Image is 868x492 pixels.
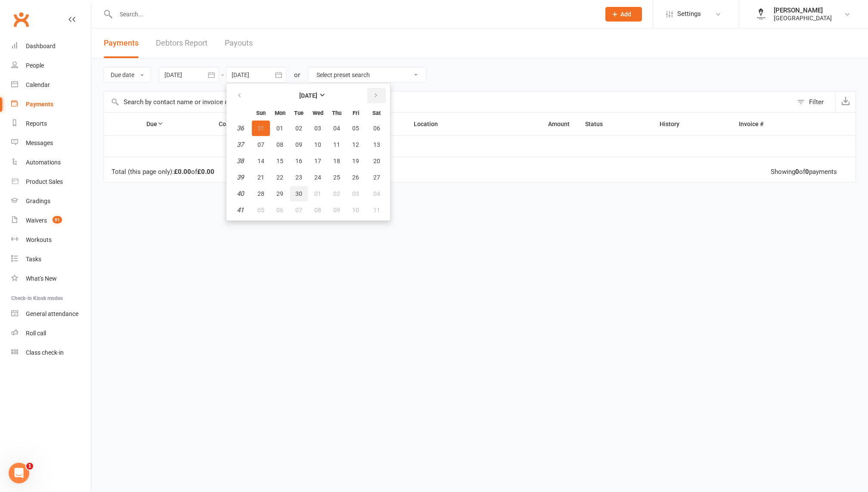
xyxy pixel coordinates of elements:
[328,153,346,169] button: 18
[11,230,91,250] a: Workouts
[225,28,253,58] a: Payouts
[332,110,341,116] small: Thursday
[112,168,214,176] div: Total (this page only): of
[314,158,321,164] span: 17
[295,174,302,181] span: 23
[26,349,64,356] div: Class check-in
[104,38,139,47] span: Payments
[314,190,321,197] span: 01
[314,207,321,214] span: 08
[294,70,300,80] div: or
[11,343,91,362] a: Class kiosk mode
[294,110,304,116] small: Tuesday
[290,202,308,218] button: 07
[314,125,321,132] span: 03
[237,206,244,214] em: 41
[333,158,340,164] span: 18
[333,141,340,148] span: 11
[353,110,359,116] small: Friday
[276,207,283,214] span: 06
[366,202,387,218] button: 11
[309,121,327,136] button: 03
[104,92,793,112] input: Search by contact name or invoice number
[26,139,53,146] div: Messages
[26,43,56,50] div: Dashboard
[271,170,289,185] button: 22
[156,28,208,58] a: Debtors Report
[309,137,327,152] button: 10
[347,186,365,201] button: 03
[11,172,91,192] a: Product Sales
[352,207,359,214] span: 10
[290,170,308,185] button: 23
[11,269,91,288] a: What's New
[352,141,359,148] span: 12
[347,121,365,136] button: 05
[197,168,214,176] strong: £0.00
[237,157,244,165] em: 38
[26,463,33,470] span: 1
[252,170,270,185] button: 21
[366,186,387,201] button: 04
[805,168,809,176] strong: 0
[271,121,289,136] button: 01
[294,135,578,157] td: No payments found.
[295,207,302,214] span: 07
[26,256,41,263] div: Tasks
[104,28,139,58] button: Payments
[11,324,91,343] a: Roll call
[174,168,191,176] strong: £0.00
[252,121,270,136] button: 31
[257,158,264,164] span: 14
[352,125,359,132] span: 05
[366,137,387,152] button: 13
[793,92,835,112] button: Filter
[299,92,317,99] strong: [DATE]
[333,174,340,181] span: 25
[677,4,701,24] span: Settings
[11,95,91,114] a: Payments
[605,7,642,22] button: Add
[328,186,346,201] button: 02
[328,121,346,136] button: 04
[26,62,44,69] div: People
[11,56,91,75] a: People
[11,75,91,95] a: Calendar
[295,141,302,148] span: 09
[309,153,327,169] button: 17
[795,168,799,176] strong: 0
[9,463,29,483] iframe: Intercom live chat
[373,158,380,164] span: 20
[352,174,359,181] span: 26
[774,6,832,14] div: [PERSON_NAME]
[309,170,327,185] button: 24
[328,170,346,185] button: 25
[53,216,62,223] span: 51
[275,110,285,116] small: Monday
[309,186,327,201] button: 01
[257,207,264,214] span: 05
[276,174,283,181] span: 22
[26,310,78,317] div: General attendance
[252,202,270,218] button: 05
[328,202,346,218] button: 09
[237,190,244,198] em: 40
[347,202,365,218] button: 10
[103,67,151,83] button: Due date
[372,110,381,116] small: Saturday
[257,190,264,197] span: 28
[366,170,387,185] button: 27
[373,174,380,181] span: 27
[313,110,323,116] small: Wednesday
[26,330,46,337] div: Roll call
[295,158,302,164] span: 16
[366,153,387,169] button: 20
[256,110,266,116] small: Sunday
[276,125,283,132] span: 01
[314,141,321,148] span: 10
[373,190,380,197] span: 04
[11,133,91,153] a: Messages
[276,141,283,148] span: 08
[373,207,380,214] span: 11
[237,124,244,132] em: 36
